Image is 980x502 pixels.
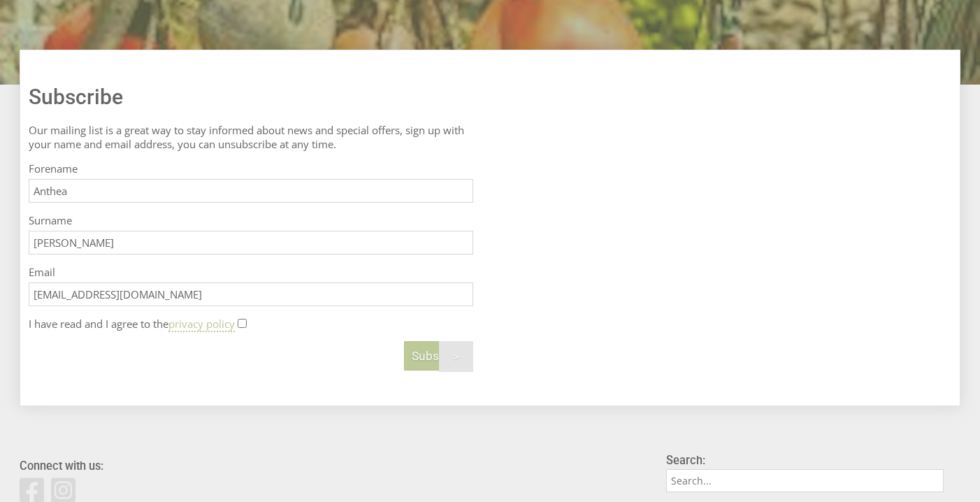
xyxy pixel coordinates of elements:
input: Forename [29,179,473,203]
label: Email [29,265,473,279]
input: Email [29,282,473,306]
a: privacy policy [168,317,235,332]
p: Our mailing list is a great way to stay informed about news and special offers, sign up with your... [29,123,473,151]
h3: Connect with us: [20,459,648,473]
label: Forename [29,162,473,175]
span: Subscribe [412,349,466,363]
label: Surname [29,213,473,227]
input: Surname [29,231,473,254]
h1: Subscribe [29,85,473,109]
label: I have read and I agree to the [29,317,235,331]
button: Subscribe [404,341,473,371]
input: Search... [666,469,944,492]
h3: Search: [666,454,944,467]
